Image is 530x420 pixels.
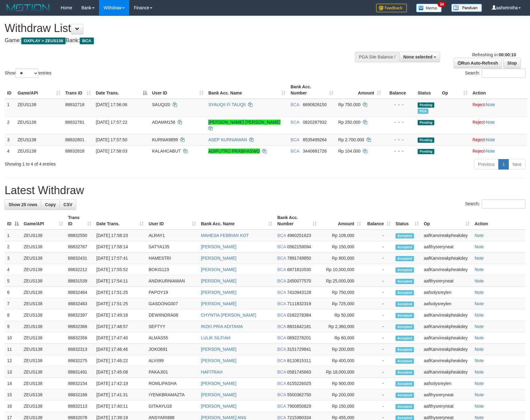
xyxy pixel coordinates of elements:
th: Game/API: activate to sort column ascending [21,212,66,230]
a: [PERSON_NAME] [PERSON_NAME] [208,120,280,125]
td: - [363,264,393,275]
td: - [363,287,393,298]
span: BCA [291,149,299,154]
div: PGA Site Balance / [355,52,399,62]
a: Note [475,256,484,261]
span: Pending [418,102,434,108]
a: Stop [503,58,521,68]
span: Copy 3440681726 to clipboard [303,149,327,154]
td: aafKanvireakpheakdey [421,230,472,241]
span: OXPLAY > ZEUS138 [21,38,66,44]
td: Rp 900,000 [319,378,363,389]
td: - [363,355,393,366]
input: Search: [482,69,525,78]
td: [DATE] 17:58:23 [94,230,146,241]
td: [DATE] 17:54:11 [94,275,146,287]
a: [PERSON_NAME] [201,347,236,352]
td: ZEUS138 [21,332,66,344]
a: [PERSON_NAME] [201,381,236,386]
span: BCA [291,137,299,142]
td: Rp 60,000 [319,332,363,344]
a: Show 25 rows [5,199,41,210]
td: SEFTYY [146,321,199,332]
a: [PERSON_NAME] [201,358,236,363]
span: BCA [277,358,286,363]
span: Accepted [395,370,414,375]
td: 88831539 [66,275,94,287]
td: · [470,99,527,117]
td: ALVII99 [146,355,199,366]
span: BCA [277,278,286,283]
label: Show entries [5,69,51,78]
span: Marked by aafsolysreylen [418,109,428,114]
span: BCA [277,244,286,249]
td: ZEUS138 [21,355,66,366]
img: panduan.png [451,4,482,12]
td: - [363,275,393,287]
td: aafKanvireakpheakdey [421,321,472,332]
span: Copy 6871810530 to clipboard [287,267,311,272]
td: 14 [5,378,21,389]
span: [DATE] 17:58:03 [96,149,127,154]
th: Balance: activate to sort column ascending [363,212,393,230]
td: ZEUS138 [21,321,66,332]
td: ZEUS138 [15,134,63,145]
span: Copy 7410943128 to clipboard [287,290,311,295]
td: [DATE] 17:57:41 [94,253,146,264]
td: 88832431 [66,253,94,264]
a: Reject [472,120,485,125]
td: · [470,134,527,145]
span: Rp 104.000 [338,149,360,154]
th: Amount: activate to sort column ascending [319,212,363,230]
td: ALMAS55 [146,332,199,344]
th: Trans ID: activate to sort column ascending [66,212,94,230]
a: Note [475,335,484,340]
td: PAKAJI01 [146,366,199,378]
td: HAMESTRI [146,253,199,264]
a: Note [475,392,484,397]
td: aafKanvireakpheakdey [421,253,472,264]
span: Copy 7111832319 to clipboard [287,301,311,306]
td: BOKIS123 [146,264,199,275]
a: Reject [472,102,485,107]
td: [DATE] 17:47:40 [94,332,146,344]
th: Trans ID: activate to sort column ascending [63,81,93,99]
div: Showing 1 to 4 of 4 entries [5,158,216,167]
span: BCA [277,335,286,340]
span: Copy 6690826150 to clipboard [303,102,327,107]
span: SAUQI20 [152,102,170,107]
td: aafKanvireakpheakdey [421,332,472,344]
a: [PERSON_NAME] [201,267,236,272]
th: Op: activate to sort column ascending [421,212,472,230]
td: [DATE] 17:55:52 [94,264,146,275]
a: Note [486,102,495,107]
a: Previous [474,159,499,170]
td: 5 [5,275,21,287]
th: Action [470,81,527,99]
td: Rp 10,000,000 [319,264,363,275]
a: Note [475,233,484,238]
a: Next [508,159,525,170]
td: ALRAY1 [146,230,199,241]
td: 88832767 [66,241,94,253]
td: 88832550 [66,230,94,241]
td: ZEUS138 [21,253,66,264]
td: aafKanvireakpheakdey [421,264,472,275]
a: LULIK SILFIAH [201,335,231,340]
td: 88832366 [66,321,94,332]
span: BCA [277,301,286,306]
span: 88832801 [65,137,84,142]
a: [PERSON_NAME] ANS [201,415,246,420]
td: [DATE] 17:46:46 [94,344,146,355]
td: PAPOY19 [146,287,199,298]
td: ZEUS138 [21,310,66,321]
span: Copy 8831642181 to clipboard [287,324,311,329]
td: ZEUS138 [21,344,66,355]
a: [PERSON_NAME] [201,301,236,306]
a: [PERSON_NAME] [201,244,236,249]
span: KALAHCABUT [152,149,181,154]
a: [PERSON_NAME] [201,392,236,397]
a: Note [475,301,484,306]
h1: Latest Withdraw [5,184,525,197]
span: Accepted [395,290,414,295]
